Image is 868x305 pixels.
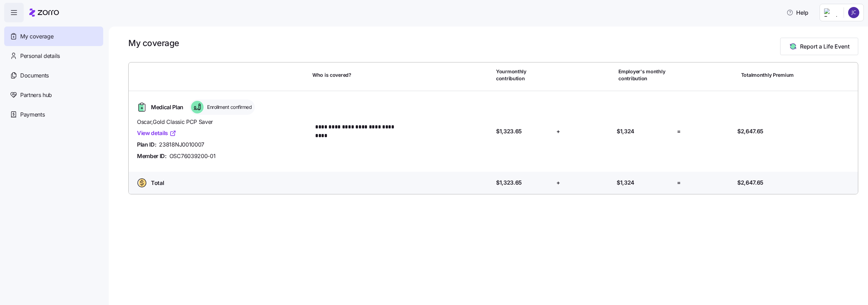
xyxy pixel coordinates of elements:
[159,140,204,149] span: 23818NJ0010007
[137,152,167,161] span: Member ID:
[617,178,634,187] span: $1,324
[780,38,858,55] button: Report a Life Event
[800,42,850,51] span: Report a Life Event
[741,72,794,79] span: Total monthly Premium
[737,127,763,136] span: $2,647.65
[677,127,681,136] span: =
[781,6,814,20] button: Help
[4,66,103,85] a: Documents
[848,7,859,18] img: 1cba35d8d565624e59f9523849a83a39
[151,103,183,112] span: Medical Plan
[4,85,103,105] a: Partners hub
[4,105,103,124] a: Payments
[20,71,49,80] span: Documents
[617,127,634,136] span: $1,324
[137,140,156,149] span: Plan ID:
[677,178,681,187] span: =
[496,127,522,136] span: $1,323.65
[20,91,52,99] span: Partners hub
[205,104,252,111] span: Enrollment confirmed
[556,178,560,187] span: +
[128,38,179,49] h1: My coverage
[312,72,351,79] span: Who is covered?
[4,46,103,66] a: Personal details
[556,127,560,136] span: +
[169,152,216,161] span: OSC76039200-01
[618,68,674,82] span: Employer's monthly contribution
[151,179,164,187] span: Total
[496,68,552,82] span: Your monthly contribution
[20,52,60,60] span: Personal details
[20,110,45,119] span: Payments
[786,8,808,17] span: Help
[824,8,838,17] img: Employer logo
[496,178,522,187] span: $1,323.65
[20,32,53,41] span: My coverage
[137,118,307,126] span: Oscar , Gold Classic PCP Saver
[137,129,176,137] a: View details
[4,27,103,46] a: My coverage
[737,178,763,187] span: $2,647.65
